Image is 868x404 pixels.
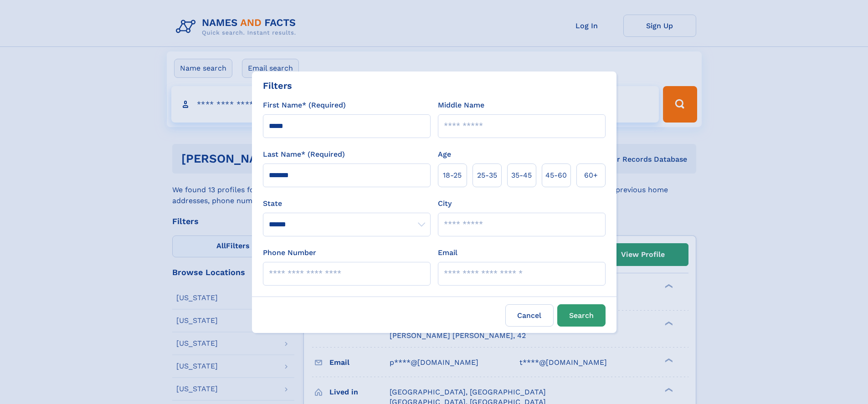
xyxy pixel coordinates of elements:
[263,79,292,92] div: Filters
[584,170,598,181] span: 60+
[511,170,532,181] span: 35‑45
[438,247,457,258] label: Email
[263,149,345,160] label: Last Name* (Required)
[438,149,451,160] label: Age
[443,170,462,181] span: 18‑25
[438,100,484,111] label: Middle Name
[557,304,606,327] button: Search
[263,247,316,258] label: Phone Number
[545,170,567,181] span: 45‑60
[263,198,431,209] label: State
[505,304,554,327] label: Cancel
[438,198,452,209] label: City
[477,170,497,181] span: 25‑35
[263,100,346,111] label: First Name* (Required)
